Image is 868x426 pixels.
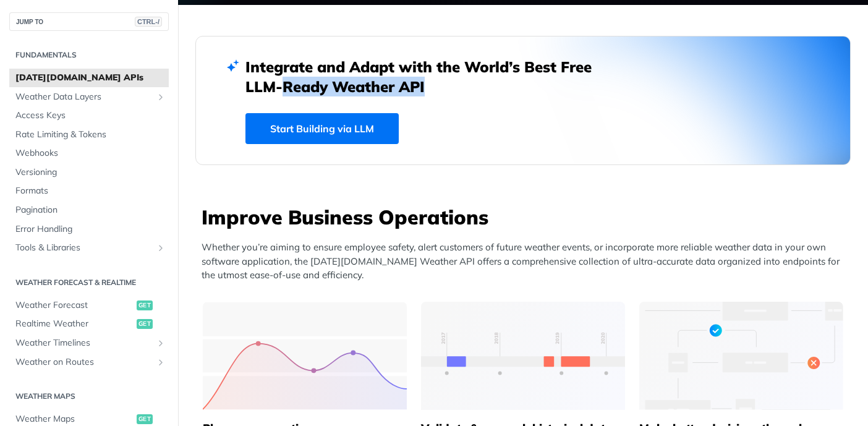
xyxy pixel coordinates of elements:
[156,338,166,348] button: Show subpages for Weather Timelines
[15,356,153,368] span: Weather on Routes
[9,334,169,352] a: Weather TimelinesShow subpages for Weather Timelines
[15,72,166,84] span: [DATE][DOMAIN_NAME] APIs
[15,91,153,103] span: Weather Data Layers
[203,302,407,410] img: 39565e8-group-4962x.svg
[156,243,166,253] button: Show subpages for Tools & Libraries
[15,413,134,425] span: Weather Maps
[15,299,134,312] span: Weather Forecast
[9,106,169,125] a: Access Keys
[639,302,843,410] img: a22d113-group-496-32x.svg
[156,357,166,367] button: Show subpages for Weather on Routes
[245,57,610,96] h2: Integrate and Adapt with the World’s Best Free LLM-Ready Weather API
[137,414,153,424] span: get
[15,223,166,236] span: Error Handling
[202,241,851,283] p: Whether you’re aiming to ensure employee safety, alert customers of future weather events, or inc...
[15,185,166,197] span: Formats
[137,319,153,329] span: get
[9,88,169,106] a: Weather Data LayersShow subpages for Weather Data Layers
[421,302,625,410] img: 13d7ca0-group-496-2.svg
[9,12,169,31] button: JUMP TOCTRL-/
[15,166,166,179] span: Versioning
[137,300,153,310] span: get
[9,391,169,402] h2: Weather Maps
[135,17,162,27] span: CTRL-/
[156,92,166,102] button: Show subpages for Weather Data Layers
[15,109,166,122] span: Access Keys
[9,220,169,239] a: Error Handling
[9,201,169,219] a: Pagination
[15,129,166,141] span: Rate Limiting & Tokens
[9,126,169,144] a: Rate Limiting & Tokens
[9,163,169,182] a: Versioning
[202,203,851,231] h3: Improve Business Operations
[9,296,169,315] a: Weather Forecastget
[15,337,153,349] span: Weather Timelines
[15,242,153,254] span: Tools & Libraries
[9,182,169,200] a: Formats
[15,204,166,216] span: Pagination
[9,69,169,87] a: [DATE][DOMAIN_NAME] APIs
[9,315,169,333] a: Realtime Weatherget
[15,318,134,330] span: Realtime Weather
[9,239,169,257] a: Tools & LibrariesShow subpages for Tools & Libraries
[9,353,169,372] a: Weather on RoutesShow subpages for Weather on Routes
[245,113,399,144] a: Start Building via LLM
[9,144,169,163] a: Webhooks
[15,147,166,160] span: Webhooks
[9,277,169,288] h2: Weather Forecast & realtime
[9,49,169,61] h2: Fundamentals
